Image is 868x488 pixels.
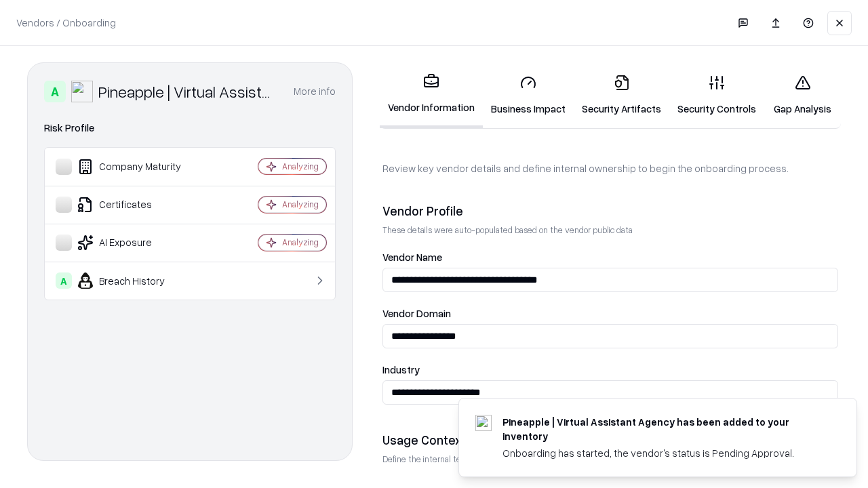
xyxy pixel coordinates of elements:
a: Gap Analysis [764,64,841,127]
label: Vendor Domain [382,308,838,319]
a: Security Controls [669,64,764,127]
label: Industry [382,365,838,375]
div: Pineapple | Virtual Assistant Agency [98,81,277,102]
div: Certificates [56,197,218,213]
a: Vendor Information [380,62,483,128]
label: Vendor Name [382,252,838,262]
div: Usage Context [382,432,838,448]
div: Vendor Profile [382,203,838,219]
img: Pineapple | Virtual Assistant Agency [71,81,93,102]
div: Company Maturity [56,159,218,175]
p: Vendors / Onboarding [16,16,116,30]
a: Security Artifacts [574,64,669,127]
div: AI Exposure [56,235,218,251]
div: Analyzing [282,199,319,210]
img: trypineapple.com [475,415,492,431]
div: A [56,272,72,289]
button: More info [294,79,336,104]
p: Review key vendor details and define internal ownership to begin the onboarding process. [382,161,838,176]
p: These details were auto-populated based on the vendor public data [382,224,838,236]
a: Business Impact [483,64,574,127]
div: Analyzing [282,161,319,172]
div: Risk Profile [44,120,336,136]
div: Onboarding has started, the vendor's status is Pending Approval. [502,446,824,460]
div: Analyzing [282,237,319,248]
div: Breach History [56,272,218,289]
div: Pineapple | Virtual Assistant Agency has been added to your inventory [502,415,824,443]
div: A [44,81,66,102]
p: Define the internal team and reason for using this vendor. This helps assess business relevance a... [382,453,838,465]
